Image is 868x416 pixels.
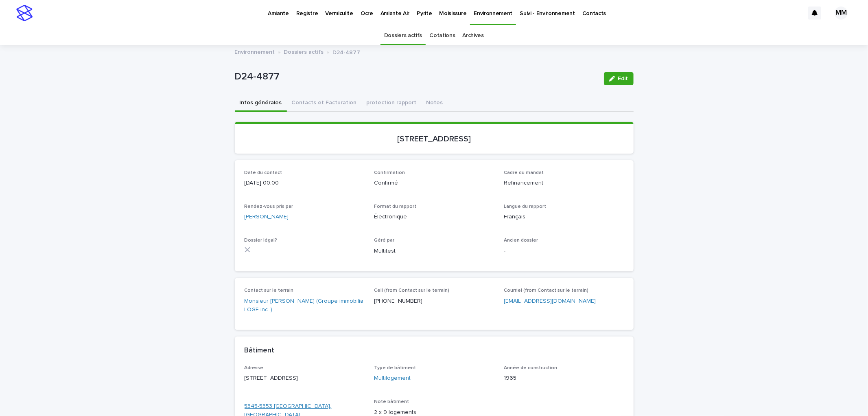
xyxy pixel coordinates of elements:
p: Multitest [374,247,494,255]
a: Dossiers actifs [284,47,324,56]
a: Archives [463,26,484,45]
p: Électronique [374,213,494,221]
p: D24-4877 [235,71,597,83]
a: Multilogement [374,374,411,383]
p: Confirmé [374,179,494,187]
p: - [504,247,624,255]
span: Année de construction [504,365,557,370]
a: Dossiers actifs [384,26,422,45]
p: [DATE] 00:00 [245,179,365,187]
a: Monsieur [PERSON_NAME] (Groupe immobilia LOGE inc. ) [245,297,365,314]
h2: Bâtiment [245,346,275,355]
span: Format du rapport [374,204,416,209]
span: Dossier légal? [245,238,278,243]
span: Contact sur le terrain [245,288,294,293]
span: Adresse [245,365,264,370]
span: Ancien dossier [504,238,538,243]
p: Refinancement [504,179,624,187]
p: Français [504,213,624,221]
span: Langue du rapport [504,204,546,209]
button: Contacts et Facturation [287,95,362,112]
button: protection rapport [362,95,422,112]
a: [EMAIL_ADDRESS][DOMAIN_NAME] [504,298,596,304]
p: [STREET_ADDRESS] [245,134,624,144]
a: [PERSON_NAME] [245,213,289,221]
button: Infos générales [235,95,287,112]
button: Edit [604,72,634,85]
p: D24-4877 [333,47,361,56]
span: Note bâtiment [374,399,409,404]
p: [STREET_ADDRESS] [245,374,365,383]
span: Cell (from Contact sur le terrain) [374,288,449,293]
a: Environnement [235,47,275,56]
img: stacker-logo-s-only.png [16,5,33,21]
span: Confirmation [374,170,405,175]
span: Cadre du mandat [504,170,544,175]
a: Cotations [429,26,455,45]
span: Courriel (from Contact sur le terrain) [504,288,588,293]
span: Edit [618,76,628,81]
span: Géré par [374,238,394,243]
span: Date du contact [245,170,282,175]
p: [PHONE_NUMBER] [374,297,494,306]
p: 1965 [504,374,624,383]
span: Rendez-vous pris par [245,204,293,209]
button: Notes [422,95,448,112]
div: MM [835,7,848,20]
span: Type de bâtiment [374,365,416,370]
